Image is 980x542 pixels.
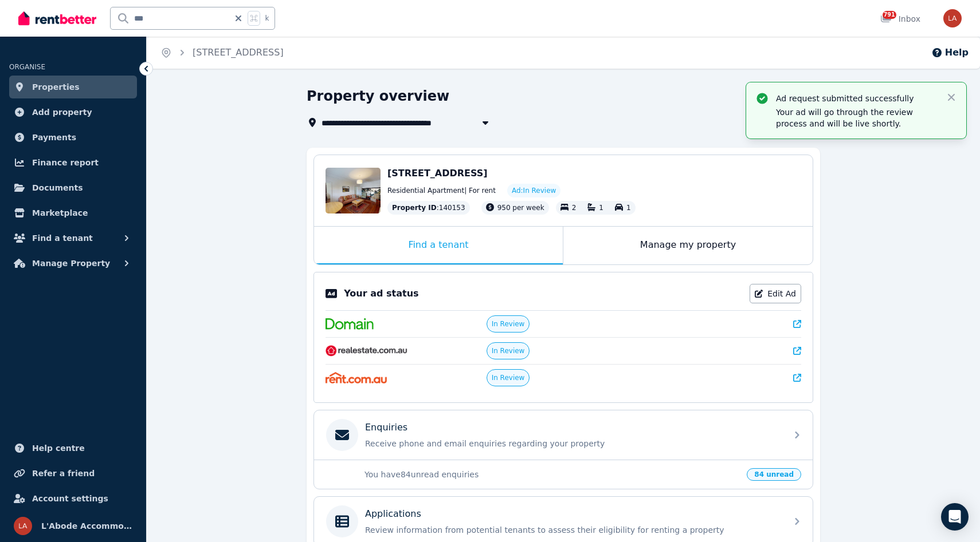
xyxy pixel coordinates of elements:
[599,204,603,212] span: 1
[9,151,137,174] a: Finance report
[750,284,801,303] a: Edit Ad
[326,318,374,330] img: Domain.com.au
[931,46,969,60] button: Help
[326,372,387,383] img: Rent.com.au
[9,437,137,460] a: Help centre
[14,517,32,535] img: L'Abode Accommodation Specialist
[9,227,137,250] button: Find a tenant
[147,37,297,69] nav: Breadcrumb
[365,438,780,449] p: Receive phone and email enquiries regarding your property
[9,76,137,98] a: Properties
[941,503,969,531] div: Open Intercom Messenger
[572,204,577,212] span: 2
[492,373,525,382] span: In Review
[9,462,137,485] a: Refer a friend
[314,410,813,460] a: EnquiriesReceive phone and email enquiries regarding your property
[492,319,525,329] span: In Review
[387,186,496,195] span: Residential Apartment | For rent
[41,519,132,533] span: L'Abode Accommodation Specialist
[365,524,780,536] p: Review information from potential tenants to assess their eligibility for renting a property
[9,101,137,124] a: Add property
[32,80,80,94] span: Properties
[9,63,45,71] span: ORGANISE
[9,176,137,199] a: Documents
[883,11,896,19] span: 791
[9,126,137,149] a: Payments
[497,204,544,212] span: 950 per week
[387,168,488,179] span: [STREET_ADDRESS]
[344,287,418,300] p: Your ad status
[387,201,470,215] div: : 140153
[193,47,284,58] a: [STREET_ADDRESS]
[32,441,85,455] span: Help centre
[32,130,76,144] span: Payments
[512,186,556,195] span: Ad: In Review
[32,231,93,245] span: Find a tenant
[776,106,936,129] p: Your ad will go through the review process and will be live shortly.
[18,10,96,27] img: RentBetter
[326,345,407,357] img: RealEstate.com.au
[32,105,92,119] span: Add property
[364,469,740,480] p: You have 84 unread enquiries
[314,227,563,264] div: Find a tenant
[265,14,269,23] span: k
[492,346,525,355] span: In Review
[563,227,813,264] div: Manage my property
[880,13,920,25] div: Inbox
[9,487,137,510] a: Account settings
[626,204,631,212] span: 1
[307,87,449,105] h1: Property overview
[32,492,108,505] span: Account settings
[943,9,962,27] img: L'Abode Accommodation Specialist
[32,466,95,480] span: Refer a friend
[32,156,99,169] span: Finance report
[32,256,110,270] span: Manage Property
[747,468,801,481] span: 84 unread
[392,203,437,212] span: Property ID
[9,201,137,224] a: Marketplace
[776,93,936,104] p: Ad request submitted successfully
[32,181,83,195] span: Documents
[365,421,407,434] p: Enquiries
[365,507,421,521] p: Applications
[9,252,137,275] button: Manage Property
[32,206,88,220] span: Marketplace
